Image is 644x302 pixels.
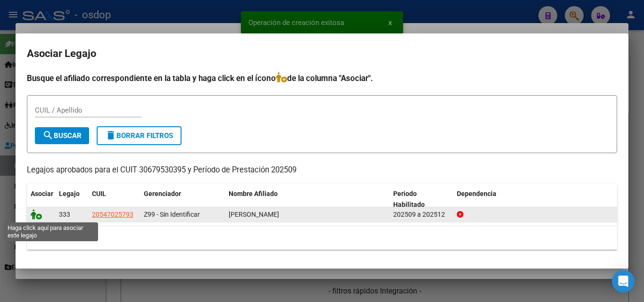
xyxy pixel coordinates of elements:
[27,184,55,215] datatable-header-cell: Asociar
[27,72,617,84] h4: Busque el afiliado correspondiente en la tabla y haga click en el ícono de la columna "Asociar".
[393,209,449,220] div: 202509 a 202512
[105,130,116,141] mat-icon: delete
[55,184,88,215] datatable-header-cell: Legajo
[225,184,389,215] datatable-header-cell: Nombre Afiliado
[59,211,70,218] span: 333
[27,164,617,176] p: Legajos aprobados para el CUIT 30679530395 y Período de Prestación 202509
[105,131,173,140] span: Borrar Filtros
[92,211,133,218] span: 20547025793
[42,131,82,140] span: Buscar
[389,184,453,215] datatable-header-cell: Periodo Habilitado
[35,127,89,144] button: Buscar
[27,226,617,250] div: 1 registros
[144,190,181,197] span: Gerenciador
[393,190,425,208] span: Periodo Habilitado
[144,211,200,218] span: Z99 - Sin Identificar
[27,45,617,63] h2: Asociar Legajo
[453,184,618,215] datatable-header-cell: Dependencia
[92,190,106,197] span: CUIL
[140,184,225,215] datatable-header-cell: Gerenciador
[88,184,140,215] datatable-header-cell: CUIL
[229,211,279,218] span: RIVAS MAXIMO AMIN
[97,126,182,145] button: Borrar Filtros
[612,270,635,293] div: Open Intercom Messenger
[59,190,80,197] span: Legajo
[229,190,278,197] span: Nombre Afiliado
[457,190,496,197] span: Dependencia
[31,190,53,197] span: Asociar
[42,130,54,141] mat-icon: search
